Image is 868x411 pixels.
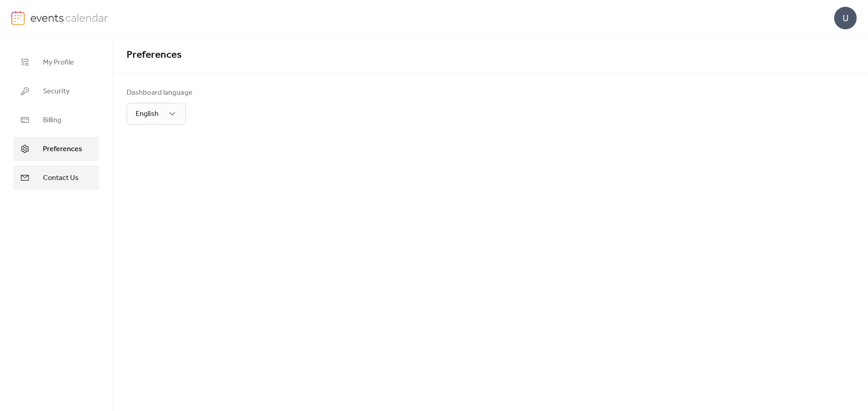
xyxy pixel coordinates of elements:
span: Contact Us [43,173,79,184]
span: Security [43,86,70,97]
a: Contact Us [14,166,99,190]
span: Preferences [43,144,82,155]
span: Preferences [127,45,182,65]
a: Security [14,79,99,103]
span: Billing [43,115,61,126]
span: My Profile [43,57,74,68]
img: logo [11,11,25,25]
div: Dashboard language [127,88,193,98]
span: English [136,107,159,121]
a: Billing [14,108,99,132]
div: U [834,7,857,29]
img: logo-type [30,11,108,24]
a: Preferences [14,137,99,161]
a: My Profile [14,50,99,74]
